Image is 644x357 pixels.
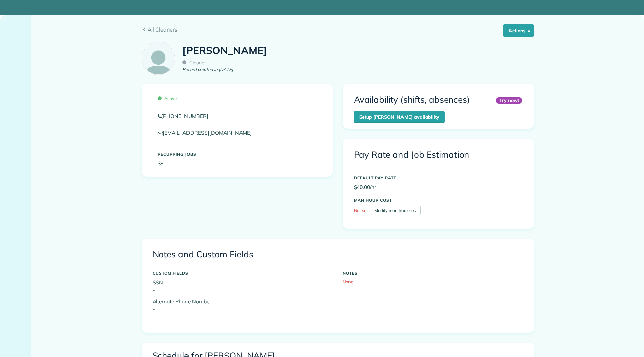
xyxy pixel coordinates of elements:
[354,198,523,202] h5: MAN HOUR COST
[182,66,233,73] em: Record created in [DATE]
[354,207,368,213] span: Not set
[496,97,522,104] div: Try now!
[153,279,333,294] p: SSN -
[182,60,206,66] span: Cleaner
[182,45,267,56] h1: [PERSON_NAME]
[153,298,333,313] p: Alternate Phone Number -
[158,112,317,120] a: [PHONE_NUMBER]
[158,152,317,156] h5: Recurring Jobs
[354,183,523,191] p: $40.00/hr
[158,160,317,167] p: 38
[158,129,258,136] a: [EMAIL_ADDRESS][DOMAIN_NAME]
[354,150,523,160] h3: Pay Rate and Job Estimation
[153,271,333,275] h5: CUSTOM FIELDS
[153,250,523,259] h3: Notes and Custom Fields
[343,279,354,284] span: None
[148,25,534,34] span: All Cleaners
[142,42,175,75] img: employee_icon-c2f8239691d896a72cdd9dc41cfb7b06f9d69bdd837a2ad469be8ff06ab05b5f.png
[343,271,523,275] h5: NOTES
[158,96,177,101] span: Active
[354,176,523,180] h5: DEFAULT PAY RATE
[354,111,445,123] a: Setup [PERSON_NAME] availability
[371,206,421,215] a: Modify man hour cost
[503,24,534,37] button: Actions
[354,95,470,105] h3: Availability (shifts, absences)
[142,25,534,34] a: All Cleaners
